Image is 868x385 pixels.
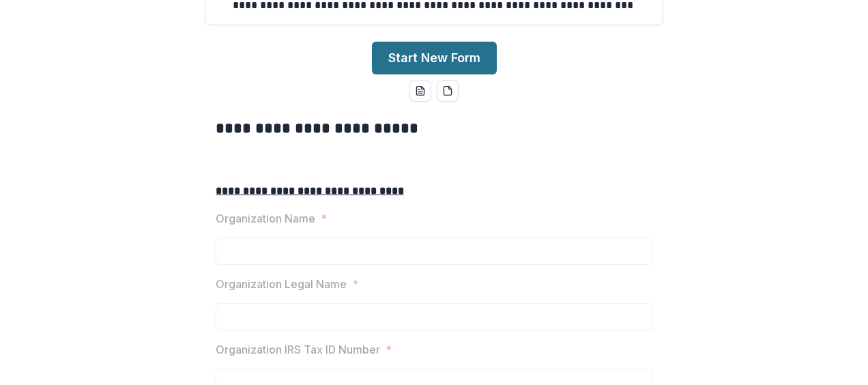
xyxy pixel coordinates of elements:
[372,42,497,74] button: Start New Form
[216,210,315,227] p: Organization Name
[216,276,347,292] p: Organization Legal Name
[216,341,380,358] p: Organization IRS Tax ID Number
[409,80,431,102] button: word-download
[437,80,459,102] button: pdf-download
